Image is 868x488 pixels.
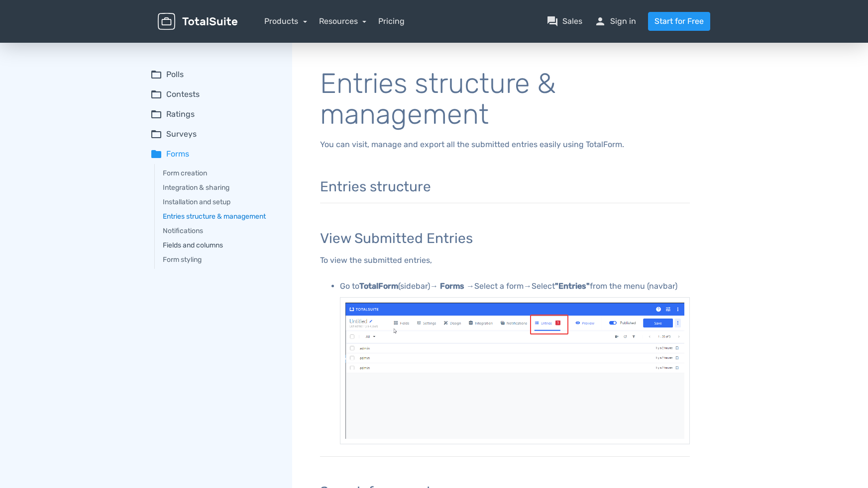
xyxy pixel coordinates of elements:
p: Go to (sidebar) Select a form Select from the menu (navbar) [340,279,690,293]
span: folder [150,148,162,160]
img: TotalSuite for WordPress [158,13,237,30]
a: question_answerSales [546,15,582,27]
p: You can visit, manage and export all the submitted entries easily using TotalForm. [320,138,690,152]
a: Notifications [163,226,278,236]
a: Pricing [378,15,405,27]
span: folder_open [150,108,162,120]
a: personSign in [594,15,636,27]
a: Fields and columns [163,240,278,250]
p: To view the submitted entries, [320,253,690,267]
a: Installation and setup [163,197,278,207]
h1: Entries structure & management [320,69,690,130]
a: Integration & sharing [163,182,278,193]
span: folder_open [150,88,162,100]
b: TotalForm [359,281,398,291]
summary: folder_openSurveys [150,128,278,140]
a: Products [264,16,307,26]
b: "Entries" [555,281,590,291]
summary: folder_openContests [150,88,278,100]
b: → Forms → [430,281,474,291]
h3: Entries structure [320,179,690,195]
span: folder_open [150,128,162,140]
a: Start for Free [648,12,710,31]
span: question_answer [546,15,558,27]
a: Form styling [163,254,278,265]
a: Form creation [163,168,278,178]
a: Resources [319,16,367,26]
summary: folder_openRatings [150,108,278,120]
summary: folderForms [150,148,278,160]
img: null [340,297,690,444]
h3: View Submitted Entries [320,231,690,246]
span: folder_open [150,69,162,81]
b: → [524,281,532,291]
a: Entries structure & management [163,211,278,222]
summary: folder_openPolls [150,69,278,81]
span: person [594,15,606,27]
